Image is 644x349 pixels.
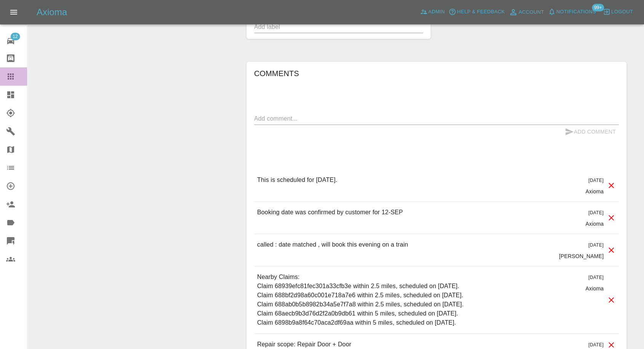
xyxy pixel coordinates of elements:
[257,340,351,349] p: Repair scope: Repair Door + Door
[507,6,546,18] a: Account
[254,67,619,80] h6: Comments
[585,188,604,195] p: Axioma
[257,273,464,327] p: Nearby Claims: Claim 68939efc81fec301a33cfb3e within 2.5 miles, scheduled on [DATE]. Claim 688bf2...
[556,8,596,16] span: Notifications
[257,175,337,185] p: This is scheduled for [DATE].
[585,285,604,292] p: Axioma
[588,210,604,215] span: [DATE]
[254,21,402,33] input: Add label
[588,275,604,280] span: [DATE]
[588,342,604,347] span: [DATE]
[447,6,506,18] button: Help & Feedback
[588,242,604,248] span: [DATE]
[418,6,447,18] a: Admin
[559,252,604,260] p: [PERSON_NAME]
[592,4,604,11] span: 99+
[611,8,633,16] span: Logout
[257,240,408,249] p: called : date matched , will book this evening on a train
[588,178,604,183] span: [DATE]
[601,6,635,18] button: Logout
[428,8,445,16] span: Admin
[257,208,403,217] p: Booking date was confirmed by customer for 12-SEP
[37,6,67,18] h5: Axioma
[457,8,505,16] span: Help & Feedback
[519,8,544,17] span: Account
[10,33,20,40] span: 12
[585,220,604,228] p: Axioma
[546,6,598,18] button: Notifications
[5,3,23,21] button: Open drawer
